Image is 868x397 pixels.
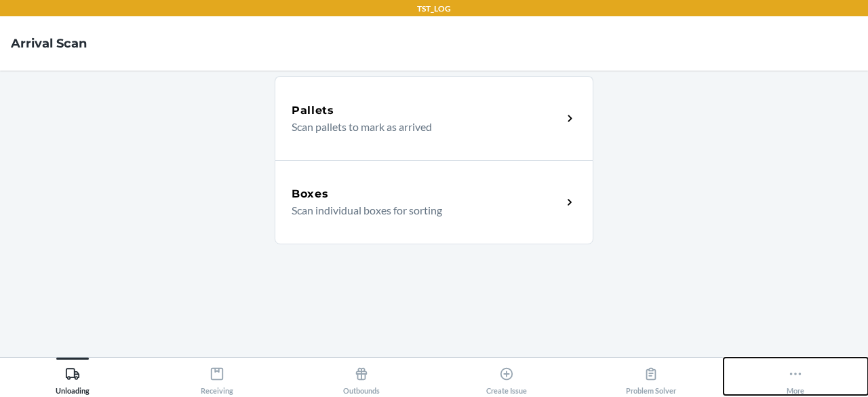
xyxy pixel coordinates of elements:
[11,35,87,52] h4: Arrival Scan
[275,76,593,160] a: PalletsScan pallets to mark as arrived
[417,3,451,15] p: TST_LOG
[56,361,90,395] div: Unloading
[292,119,551,135] p: Scan pallets to mark as arrived
[626,361,676,395] div: Problem Solver
[275,160,593,244] a: BoxesScan individual boxes for sorting
[292,202,551,219] p: Scan individual boxes for sorting
[434,358,578,395] button: Create Issue
[578,358,723,395] button: Problem Solver
[787,361,804,395] div: More
[290,358,434,395] button: Outbounds
[292,102,334,119] h5: Pallets
[144,358,289,395] button: Receiving
[486,361,527,395] div: Create Issue
[343,361,380,395] div: Outbounds
[292,186,329,202] h5: Boxes
[201,361,233,395] div: Receiving
[724,358,868,395] button: More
